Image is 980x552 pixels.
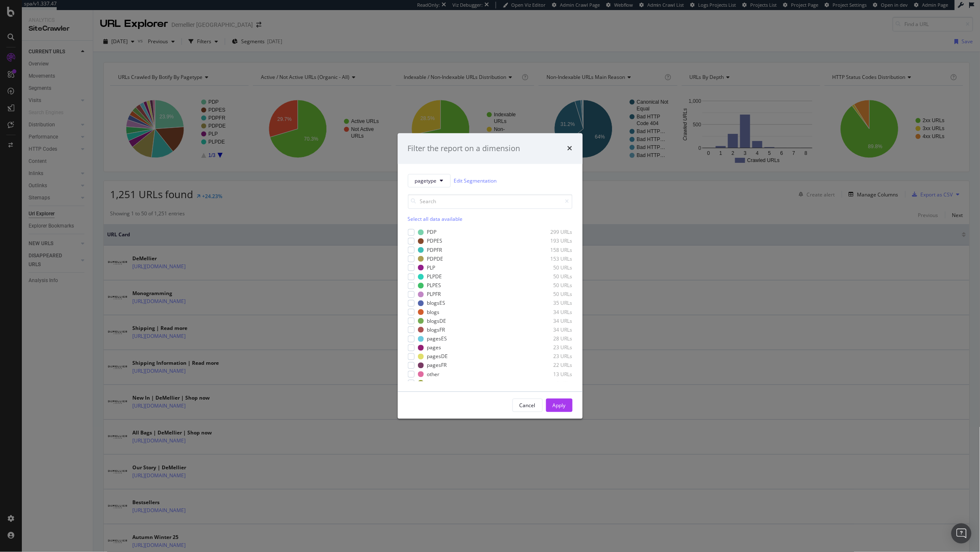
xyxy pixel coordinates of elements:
[531,379,573,387] div: 2 URLs
[568,143,573,154] div: times
[531,282,573,289] div: 50 URLs
[427,317,447,324] div: blogsDE
[512,399,543,412] button: Cancel
[427,335,447,343] div: pagesES
[531,255,573,262] div: 153 URLs
[427,264,436,271] div: PLP
[427,300,446,307] div: blogsES
[427,309,440,316] div: blogs
[531,300,573,307] div: 35 URLs
[427,255,444,262] div: PDPDE
[408,143,520,154] div: Filter the report on a dimension
[531,362,573,369] div: 22 URLs
[427,246,442,254] div: PDPFR
[531,291,573,298] div: 50 URLs
[531,326,573,333] div: 34 URLs
[398,133,583,419] div: modal
[415,177,437,184] span: pagetype
[427,353,448,360] div: pagesDE
[427,282,441,289] div: PLPES
[531,344,573,351] div: 23 URLs
[427,344,441,351] div: pages
[531,264,573,271] div: 50 URLs
[531,335,573,343] div: 28 URLs
[531,238,573,245] div: 193 URLs
[427,326,445,333] div: blogsFR
[531,246,573,254] div: 158 URLs
[531,353,573,360] div: 23 URLs
[531,309,573,316] div: 34 URLs
[531,317,573,324] div: 34 URLs
[427,229,437,236] div: PDP
[408,194,573,209] input: Search
[454,176,497,185] a: Edit Segmentation
[951,523,972,544] div: Open Intercom Messenger
[427,379,441,387] div: home
[427,238,443,245] div: PDPES
[427,291,441,298] div: PLPFR
[427,371,440,378] div: other
[408,174,451,188] button: pagetype
[531,273,573,280] div: 50 URLs
[520,402,536,409] div: Cancel
[546,399,573,412] button: Apply
[531,229,573,236] div: 299 URLs
[427,362,447,369] div: pagesFR
[531,371,573,378] div: 13 URLs
[553,402,566,409] div: Apply
[408,216,573,223] div: Select all data available
[427,273,442,280] div: PLPDE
